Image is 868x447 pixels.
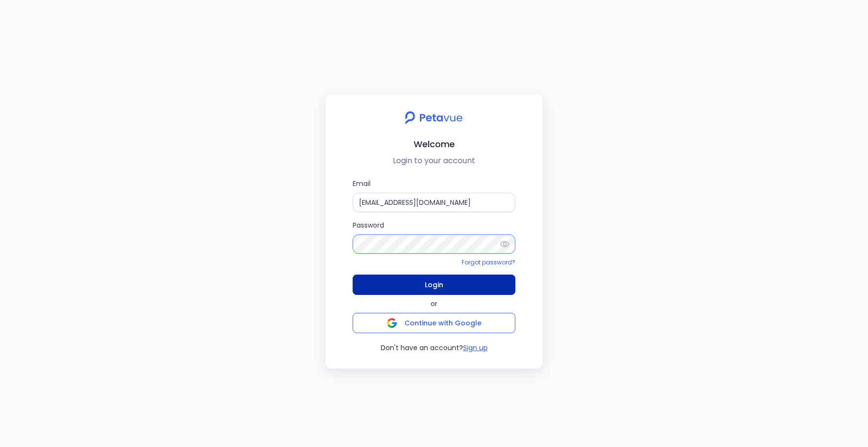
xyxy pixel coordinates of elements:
span: Don't have an account? [381,343,463,353]
button: Login [353,275,515,295]
p: Login to your account [333,155,535,167]
span: or [431,299,437,309]
img: petavue logo [399,106,469,129]
a: Forgot password? [462,258,515,266]
h2: Welcome [333,137,535,151]
button: Continue with Google [353,313,515,333]
input: Email [353,193,515,212]
label: Email [353,178,515,212]
label: Password [353,220,515,254]
button: Sign up [463,343,488,353]
input: Password [353,234,515,254]
span: Login [425,278,443,292]
span: Continue with Google [404,318,481,328]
